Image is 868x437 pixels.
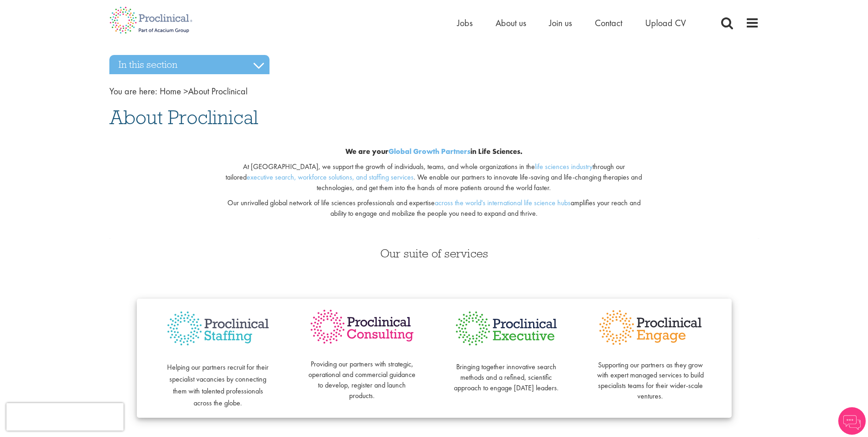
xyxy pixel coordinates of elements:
span: About Proclinical [160,85,248,97]
h3: Our suite of services [109,247,759,259]
h3: In this section [109,55,270,74]
span: About Proclinical [109,105,258,130]
b: We are your in Life Sciences. [345,147,523,156]
a: executive search, workforce solutions, and staffing services [247,172,414,182]
span: Helping our partners recruit for their specialist vacancies by connecting them with talented prof... [167,362,269,408]
a: Upload CV [645,17,686,29]
a: About us [496,17,526,29]
span: > [183,85,188,97]
img: Proclinical Executive [453,308,560,349]
a: life sciences industry [535,162,593,171]
a: across the world's international life science hubs [435,198,571,208]
img: Proclinical Consulting [308,308,416,346]
img: Chatbot [838,407,866,435]
a: Global Growth Partners [388,147,470,156]
p: Our unrivalled global network of life sciences professionals and expertise amplifies your reach a... [220,198,648,219]
a: Contact [595,17,622,29]
iframe: reCAPTCHA [6,403,124,431]
p: At [GEOGRAPHIC_DATA], we support the growth of individuals, teams, and whole organizations in the... [220,162,648,193]
p: Bringing together innovative search methods and a refined, scientific approach to engage [DATE] l... [453,351,560,393]
a: Join us [549,17,572,29]
span: You are here: [109,85,157,97]
a: breadcrumb link to Home [160,85,181,97]
p: Supporting our partners as they grow with expert managed services to build specialists teams for ... [597,350,704,402]
a: Jobs [457,17,473,29]
img: Proclinical Staffing [164,308,272,350]
img: Proclinical Engage [597,308,704,347]
p: Providing our partners with strategic, operational and commercial guidance to develop, register a... [308,349,416,401]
